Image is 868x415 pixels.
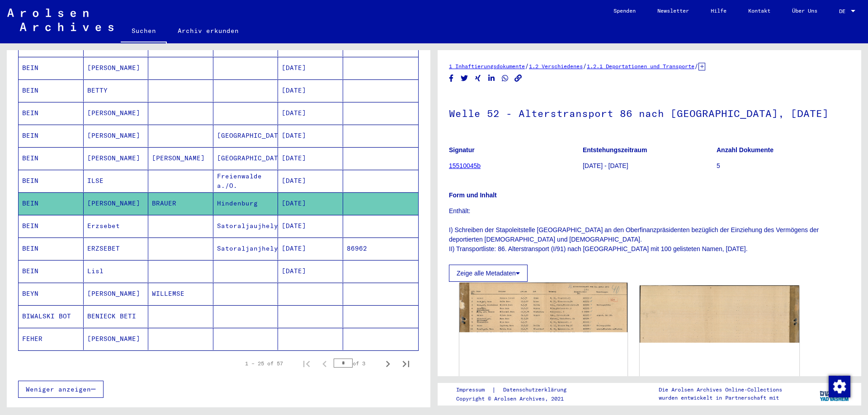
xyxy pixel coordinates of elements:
[449,63,525,70] a: 1 Inhaftierungsdokumente
[18,381,104,398] button: Weniger anzeigen
[456,385,492,395] a: Impressum
[84,192,149,214] mat-cell: [PERSON_NAME]
[121,20,167,43] a: Suchen
[525,62,529,70] span: /
[148,283,213,305] mat-cell: WILLEMSE
[84,215,149,237] mat-cell: Erzsebet
[487,73,496,84] button: Share on LinkedIn
[449,93,850,132] h1: Welle 52 - Alterstransport 86 nach [GEOGRAPHIC_DATA], [DATE]
[278,192,343,214] mat-cell: [DATE]
[7,9,113,31] img: Arolsen_neg.svg
[278,125,343,147] mat-cell: [DATE]
[213,238,278,260] mat-cell: Satoraljanjhely
[84,125,149,147] mat-cell: [PERSON_NAME]
[828,375,850,397] div: Zustimmung ändern
[278,215,343,237] mat-cell: [DATE]
[213,170,278,192] mat-cell: Freienwalde a./O.
[449,162,481,169] a: 15510045b
[19,170,84,192] mat-cell: BEIN
[84,57,149,79] mat-cell: [PERSON_NAME]
[213,125,278,147] mat-cell: [GEOGRAPHIC_DATA]
[343,238,419,260] mat-cell: 86962
[500,73,510,84] button: Share on WhatsApp
[456,395,577,403] p: Copyright © Arolsen Archives, 2021
[84,260,149,282] mat-cell: Lisl
[529,63,583,70] a: 1.2 Verschiedenes
[278,170,343,192] mat-cell: [DATE]
[449,206,850,254] p: Enthält: I) Schreiben der Stapoleitstelle [GEOGRAPHIC_DATA] an den Oberfinanzpräsidenten bezüglic...
[379,354,397,373] button: Next page
[496,385,577,395] a: Datenschutzerklärung
[84,170,149,192] mat-cell: ILSE
[278,260,343,282] mat-cell: [DATE]
[84,147,149,169] mat-cell: [PERSON_NAME]
[213,147,278,169] mat-cell: [GEOGRAPHIC_DATA]
[278,57,343,79] mat-cell: [DATE]
[659,386,782,394] p: Die Arolsen Archives Online-Collections
[583,62,587,70] span: /
[19,328,84,350] mat-cell: FEHER
[148,192,213,214] mat-cell: BRAUER
[19,260,84,282] mat-cell: BEIN
[447,73,456,84] button: Share on Facebook
[297,354,316,373] button: First page
[456,385,577,395] div: |
[84,102,149,124] mat-cell: [PERSON_NAME]
[19,79,84,102] mat-cell: BEIN
[26,385,91,393] span: Weniger anzeigen
[839,8,849,14] span: DE
[717,146,774,154] b: Anzahl Dokumente
[316,354,334,373] button: Previous page
[449,265,528,282] button: Zeige alle Metadaten
[583,161,716,171] p: [DATE] - [DATE]
[694,62,698,70] span: /
[19,283,84,305] mat-cell: BEYN
[278,238,343,260] mat-cell: [DATE]
[583,146,647,154] b: Entstehungszeitraum
[19,305,84,327] mat-cell: BIWALSKI BOT
[659,394,782,402] p: wurden entwickelt in Partnerschaft mit
[84,283,149,305] mat-cell: [PERSON_NAME]
[213,192,278,214] mat-cell: Hindenburg
[19,125,84,147] mat-cell: BEIN
[278,147,343,169] mat-cell: [DATE]
[449,146,475,154] b: Signatur
[449,191,497,199] b: Form und Inhalt
[84,238,149,260] mat-cell: ERZSEBET
[19,147,84,169] mat-cell: BEIN
[148,147,213,169] mat-cell: [PERSON_NAME]
[334,359,379,368] div: of 3
[514,73,523,84] button: Copy link
[640,285,800,390] img: 002.jpg
[473,73,483,84] button: Share on Xing
[245,359,283,368] div: 1 – 25 of 57
[397,354,415,373] button: Last page
[460,73,469,84] button: Share on Twitter
[19,215,84,237] mat-cell: BEIN
[459,283,627,392] img: 001.jpg
[213,215,278,237] mat-cell: Satoraljaujhely
[19,192,84,214] mat-cell: BEIN
[818,382,852,405] img: yv_logo.png
[19,102,84,124] mat-cell: BEIN
[84,305,149,327] mat-cell: BENIECK BETI
[167,20,250,42] a: Archiv erkunden
[84,328,149,350] mat-cell: [PERSON_NAME]
[587,63,694,70] a: 1.2.1 Deportationen und Transporte
[278,79,343,102] mat-cell: [DATE]
[829,376,850,397] img: Zustimmung ändern
[717,161,850,171] p: 5
[278,102,343,124] mat-cell: [DATE]
[19,238,84,260] mat-cell: BEIN
[84,79,149,102] mat-cell: BETTY
[19,57,84,79] mat-cell: BEIN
